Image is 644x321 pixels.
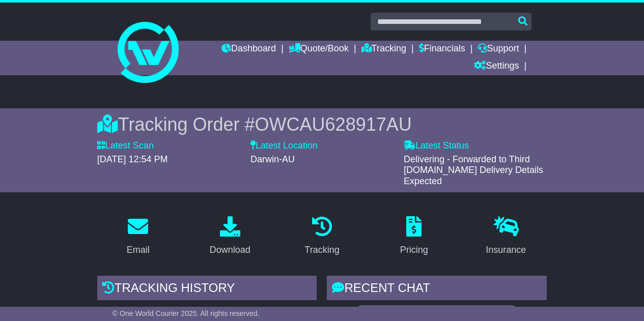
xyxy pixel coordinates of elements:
a: Financials [419,41,465,58]
span: © One World Courier 2025. All rights reserved. [113,309,260,317]
a: Download [203,213,257,260]
a: Tracking [298,213,346,260]
a: Insurance [479,213,533,260]
a: Pricing [394,213,435,260]
a: Tracking [361,41,406,58]
span: OWCAU628917AU [255,114,412,135]
div: Email [127,243,150,257]
div: Tracking [304,243,339,257]
div: RECENT CHAT [327,276,547,303]
a: Quote/Book [289,41,349,58]
a: Settings [474,58,519,75]
div: Pricing [400,243,428,257]
div: Tracking Order # [97,113,547,135]
label: Latest Location [250,140,318,152]
div: Tracking history [97,276,317,303]
span: [DATE] 12:54 PM [97,154,168,164]
div: Insurance [486,243,526,257]
span: Darwin-AU [250,154,295,164]
label: Latest Scan [97,140,154,152]
div: Download [210,243,250,257]
a: Dashboard [221,41,276,58]
label: Latest Status [404,140,469,152]
a: Support [478,41,519,58]
span: Delivering - Forwarded to Third [DOMAIN_NAME] Delivery Details Expected [404,154,543,186]
a: Email [120,213,156,260]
